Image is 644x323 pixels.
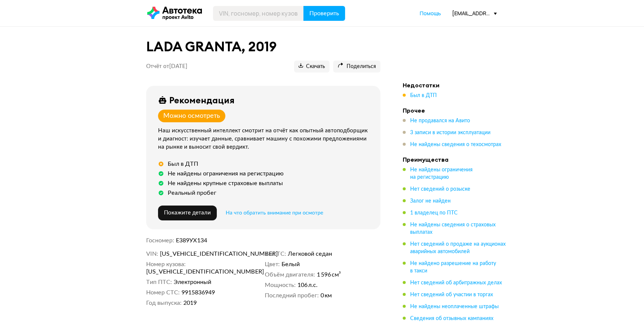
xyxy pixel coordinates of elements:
span: 0 км [321,292,332,299]
span: 106 л.с. [297,281,318,289]
div: Не найдены крупные страховые выплаты [168,180,283,187]
dt: Тип ТС [265,250,286,258]
span: Скачать [299,63,325,70]
button: Скачать [294,61,329,72]
button: Поделиться [333,61,380,72]
dt: Номер кузова [146,261,186,268]
span: Был в ДТП [410,93,437,98]
a: Помощь [420,10,441,17]
span: Залог не найден [410,198,451,204]
div: Рекомендация [169,95,235,105]
h1: LADA GRANTA, 2019 [146,39,380,55]
button: Проверить [303,6,345,21]
span: Легковой седан [288,250,332,258]
p: Отчёт от [DATE] [146,63,187,70]
span: Не найдено разрешение на работу в такси [410,261,496,274]
input: VIN, госномер, номер кузова [213,6,304,21]
span: Е389УХ134 [176,238,207,243]
span: Не найдены ограничения на регистрацию [410,167,473,180]
span: Электронный [174,278,211,286]
span: [US_VEHICLE_IDENTIFICATION_NUMBER] [146,268,232,275]
span: [US_VEHICLE_IDENTIFICATION_NUMBER] [160,250,245,258]
span: Поделиться [338,63,376,70]
div: [EMAIL_ADDRESS][DOMAIN_NAME] [452,10,497,17]
span: Не найдены сведения о страховых выплатах [410,222,496,235]
dt: Цвет [265,261,280,268]
h4: Недостатки [403,81,507,89]
span: Нет сведений об участии в торгах [410,292,493,297]
span: 1 596 см³ [317,271,341,278]
span: Не найдены сведения о техосмотрах [410,142,501,147]
div: Был в ДТП [168,160,198,168]
span: Проверить [309,10,339,16]
span: Нет сведений о продаже на аукционах аварийных автомобилей [410,242,506,254]
dt: Номер СТС [146,289,180,296]
dt: Год выпуска [146,299,181,307]
dt: VIN [146,250,158,258]
span: Не найдены неоплаченные штрафы [410,304,499,309]
h4: Преимущества [403,156,507,163]
span: Не продавался на Авито [410,118,470,123]
div: Наш искусственный интеллект смотрит на отчёт как опытный автоподборщик и диагност: изучает данные... [158,127,371,151]
span: 9915836949 [181,289,215,296]
dt: Объём двигателя [265,271,315,278]
span: На что обратить внимание при осмотре [226,210,323,216]
span: Покажите детали [164,210,211,216]
dt: Последний пробег [265,292,319,299]
h4: Прочее [403,107,507,114]
div: Можно осмотреть [163,112,220,120]
span: 3 записи в истории эксплуатации [410,130,490,135]
dt: Тип ПТС [146,278,172,286]
div: Не найдены ограничения на регистрацию [168,170,284,177]
span: Нет сведений о розыске [410,187,470,192]
span: Белый [281,261,300,268]
dt: Госномер [146,237,174,244]
span: 2019 [183,299,197,307]
span: 1 владелец по ПТС [410,210,458,216]
div: Реальный пробег [168,189,216,197]
dt: Мощность [265,281,296,289]
span: Нет сведений об арбитражных делах [410,280,502,285]
button: Покажите детали [158,206,217,220]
